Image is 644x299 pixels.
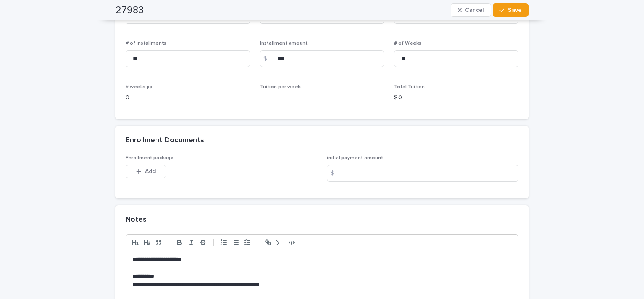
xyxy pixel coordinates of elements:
[260,50,277,67] div: $
[126,41,166,46] span: # of installments
[126,215,147,225] h2: Notes
[451,3,491,17] button: Cancel
[260,93,384,102] p: -
[508,7,522,13] span: Save
[126,155,174,160] span: Enrollment package
[394,41,421,46] span: # of Weeks
[394,93,518,102] p: $ 0
[327,155,383,160] span: initial payment amount
[260,41,308,46] span: Installment amount
[327,165,344,182] div: $
[126,165,166,178] button: Add
[145,169,156,174] span: Add
[394,84,425,90] span: Total Tuition
[126,93,250,102] p: 0
[465,7,484,13] span: Cancel
[260,84,301,90] span: Tuition per week
[493,3,529,17] button: Save
[115,4,144,16] h2: 27983
[126,84,153,90] span: # weeks pp
[126,136,204,145] h2: Enrollment Documents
